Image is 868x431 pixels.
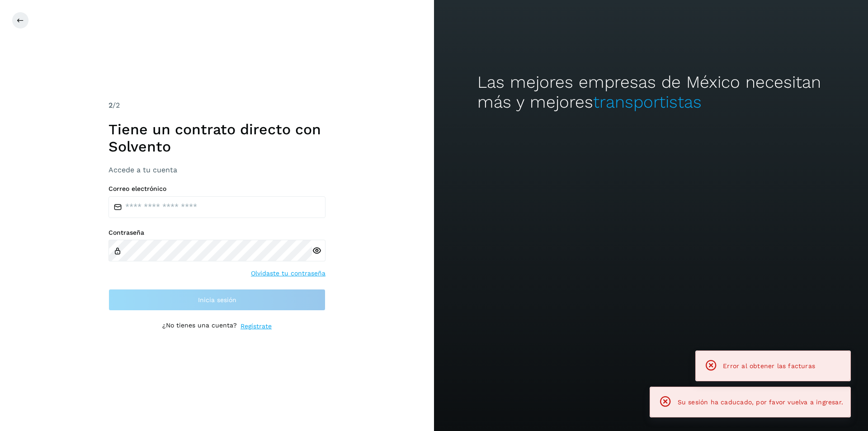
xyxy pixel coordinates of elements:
label: Contraseña [108,229,325,237]
a: Regístrate [241,322,272,331]
span: Inicia sesión [198,297,236,303]
h2: Las mejores empresas de México necesitan más y mejores [477,72,825,113]
p: ¿No tienes una cuenta? [162,322,237,331]
label: Correo electrónico [108,185,325,193]
h1: Tiene un contrato directo con Solvento [108,121,325,156]
span: Su sesión ha caducado, por favor vuelva a ingresar. [678,398,843,406]
span: Error al obtener las facturas [723,362,815,369]
span: 2 [108,101,113,109]
button: Inicia sesión [108,289,325,311]
h3: Accede a tu cuenta [108,166,325,174]
span: transportistas [593,92,702,112]
a: Olvidaste tu contraseña [251,269,325,278]
div: /2 [108,100,325,111]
